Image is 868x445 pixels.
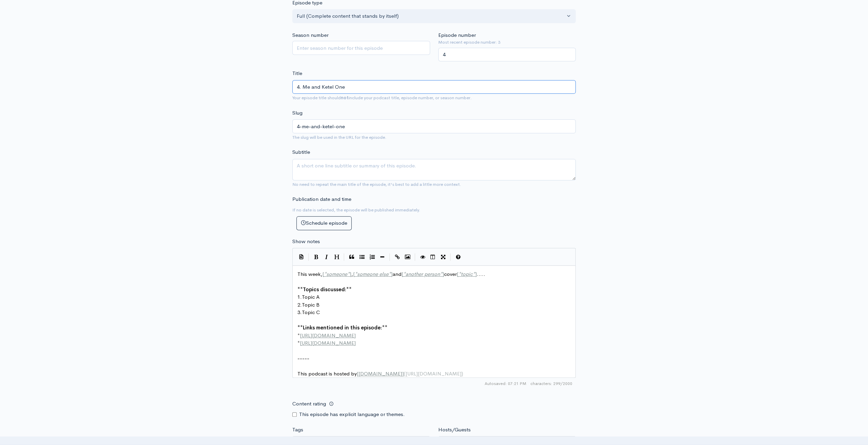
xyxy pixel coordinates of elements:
span: This podcast is hosted by [297,370,463,377]
span: someone else [357,271,388,277]
i: | [389,253,390,261]
button: Toggle Fullscreen [438,252,448,262]
label: Slug [292,109,303,117]
button: Insert Show Notes Template [296,251,306,262]
button: Full (Complete content that stands by itself) [292,9,576,23]
label: Tags [292,426,303,434]
span: ] [475,271,477,277]
button: Heading [332,252,342,262]
span: ----- [297,355,309,361]
span: ] [442,271,444,277]
button: Quote [347,252,357,262]
span: [ [401,271,403,277]
small: If no date is selected, the episode will be published immediately. [292,207,420,213]
span: another person [406,271,440,277]
button: Insert Image [402,252,413,262]
span: topic [461,271,473,277]
button: Create Link [392,252,402,262]
label: Title [292,70,302,77]
label: Publication date and time [292,195,351,203]
span: Topic C [302,309,320,315]
span: ] [402,370,404,377]
span: ] [391,271,393,277]
button: Schedule episode [296,216,352,230]
button: Generic List [357,252,367,262]
span: Topics discussed: [303,286,346,293]
input: Enter episode number [438,48,576,62]
span: [ [353,271,355,277]
span: 299/2000 [530,381,572,387]
span: Links mentioned in this episode: [303,324,382,331]
label: Hosts/Guests [438,426,471,434]
i: | [415,253,415,261]
span: This week, , and cover ..... [297,271,485,277]
small: The slug will be used in the URL for the episode. [292,134,386,140]
label: Season number [292,31,328,39]
span: [URL][DOMAIN_NAME] [300,332,356,339]
button: Toggle Preview [417,252,428,262]
small: No need to repeat the main title of the episode, it's best to add a little more context. [292,181,461,187]
input: What is the episode's title? [292,80,576,94]
span: [DOMAIN_NAME] [358,370,402,377]
button: Bold [311,252,321,262]
input: title-of-episode [292,119,576,133]
button: Toggle Side by Side [428,252,438,262]
span: 3. [297,309,302,315]
span: 1. [297,294,302,300]
span: [URL][DOMAIN_NAME] [406,370,461,377]
small: Most recent episode number: 3 [438,39,576,46]
div: Full (Complete content that stands by itself) [297,12,565,20]
label: Content rating [292,397,326,411]
button: Insert Horizontal Line [377,252,387,262]
span: [URL][DOMAIN_NAME] [300,340,356,346]
label: Subtitle [292,148,310,156]
i: | [344,253,344,261]
span: ) [461,370,463,377]
button: Numbered List [367,252,377,262]
button: Markdown Guide [453,252,463,262]
label: Show notes [292,238,320,246]
strong: not [341,95,349,101]
input: Enter season number for this episode [292,41,430,55]
label: Episode number [438,31,476,39]
span: Topic A [302,294,320,300]
i: | [450,253,451,261]
span: [ [457,271,458,277]
span: ( [404,370,406,377]
span: someone [326,271,347,277]
span: 2. [297,301,302,308]
button: Italic [321,252,332,262]
span: [ [357,370,358,377]
span: Topic B [302,301,320,308]
label: This episode has explicit language or themes. [299,411,405,418]
span: Autosaved: 07:21 PM [485,381,526,387]
span: [ [322,271,324,277]
small: Your episode title should include your podcast title, episode number, or season number. [292,95,472,101]
span: ] [350,271,351,277]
